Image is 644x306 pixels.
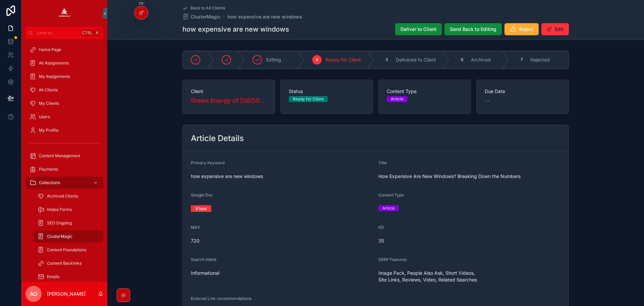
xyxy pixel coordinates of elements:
[191,96,267,105] a: Green Energy of [GEOGRAPHIC_DATA]
[191,192,213,198] span: Google Doc
[182,5,225,11] a: Back to All Clients
[191,173,373,180] span: how expensive are new windows
[386,57,388,62] span: 5
[34,230,103,243] a: ClusterMagic
[25,124,103,136] a: My Profile
[541,23,569,35] button: Edit
[59,8,70,19] img: App logo
[39,167,58,172] span: Payments
[471,56,491,63] span: Archived
[182,25,289,34] h1: how expensive are new windows
[395,23,442,35] button: Deliver to Client
[36,30,78,36] span: Jump to...
[293,96,324,102] div: Ready for Client
[191,237,373,244] span: 720
[485,88,560,95] span: Due Date
[47,261,82,266] span: Content Backlinks
[34,217,103,229] a: SEO Ongoing
[25,71,103,83] a: My Assignments
[34,271,103,283] a: Emails
[191,203,211,214] a: View
[30,290,37,298] span: AO
[47,247,86,253] span: Content Foundations
[34,204,103,216] a: Intake Forms
[530,56,550,63] span: Rejected
[191,5,225,11] span: Back to All Clients
[25,150,103,162] a: Content Management
[39,47,61,52] span: Home Page
[182,13,221,20] a: ClusterMagic
[521,57,523,62] span: 7
[461,57,463,62] span: 6
[25,163,103,175] a: Payments
[47,291,86,297] p: [PERSON_NAME]
[378,257,407,262] span: SERP Features
[191,257,216,262] span: Search Intent
[289,88,365,95] span: Status
[227,13,302,20] a: how expensive are new windows
[450,26,496,33] span: Send Back to Editing
[382,205,395,211] div: Article
[485,96,490,105] span: --
[391,96,404,102] div: Article
[25,111,103,123] a: Users
[47,220,72,226] span: SEO Ongoing
[39,101,59,106] span: My Clients
[47,234,72,239] span: ClusterMagic
[191,160,224,165] span: Primary Keyword
[95,30,100,36] span: K
[378,237,560,244] span: 35
[81,30,93,36] span: Ctrl
[396,56,436,63] span: Delivered to Client
[39,87,58,93] span: All Clients
[25,84,103,96] a: All Clients
[21,39,107,282] div: scrollable content
[400,26,436,33] span: Deliver to Client
[316,57,318,62] span: 4
[378,192,404,198] span: Content Type
[34,190,103,202] a: Archived Clients
[39,60,69,66] span: All Assignments
[39,114,50,120] span: Users
[47,274,59,279] span: Emails
[47,193,78,199] span: Archived Clients
[326,56,361,63] span: Ready for Client
[39,180,60,185] span: Collections
[378,160,387,165] span: Title
[34,244,103,256] a: Content Foundations
[519,26,533,33] span: Reject
[191,133,244,144] h2: Article Details
[191,88,267,95] span: Client
[47,207,72,212] span: Intake Forms
[191,296,251,301] span: External Link recommendations
[378,225,384,230] span: KD
[25,57,103,69] a: All Assignments
[378,173,560,180] span: How Expensive Are New Windows? Breaking Down the Numbers
[25,27,103,39] button: Jump to...CtrlK
[387,88,463,95] span: Content Type
[191,225,200,230] span: MSV
[39,128,58,133] span: My Profile
[266,56,281,63] span: Editing
[191,13,221,20] span: ClusterMagic
[191,270,373,276] span: Informational
[444,23,502,35] button: Send Back to Editing
[25,44,103,56] a: Home Page
[39,153,80,159] span: Content Management
[25,97,103,110] a: My Clients
[39,74,70,79] span: My Assignments
[504,23,539,35] button: Reject
[25,177,103,189] a: Collections
[34,257,103,269] a: Content Backlinks
[378,270,560,283] span: Image Pack, People Also Ask, Short Videos, Site Links, Reviews, Video, Related Searches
